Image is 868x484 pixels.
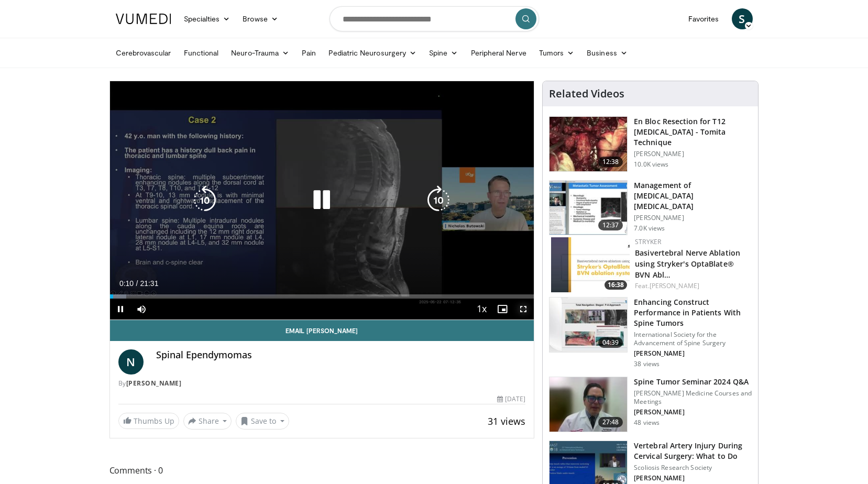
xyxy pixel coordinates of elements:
[605,280,627,290] span: 16:38
[634,389,752,406] p: [PERSON_NAME] Medicine Courses and Meetings
[183,413,232,430] button: Share
[634,160,668,169] p: 10.0K views
[110,320,534,341] a: Email [PERSON_NAME]
[549,297,752,368] a: 04:39 Enhancing Construct Performance in Patients With Spine Tumors International Society for the...
[732,8,753,29] a: S
[634,150,752,158] p: [PERSON_NAME]
[533,42,581,63] a: Tumors
[156,349,526,361] h4: Spinal Ependymomas
[550,181,627,235] img: 794453ef-1029-426c-8d4c-227cbffecffd.150x105_q85_crop-smart_upscale.jpg
[634,349,752,358] p: [PERSON_NAME]
[471,299,492,320] button: Playback Rate
[635,237,661,246] a: Stryker
[634,360,660,368] p: 38 views
[110,294,534,299] div: Progress Bar
[549,87,624,100] h4: Related Videos
[682,8,726,29] a: Favorites
[513,299,534,320] button: Fullscreen
[322,42,423,63] a: Pediatric Neurosurgery
[140,279,158,288] span: 21:31
[109,464,535,477] span: Comments 0
[118,379,526,388] div: By
[551,237,630,292] img: efc84703-49da-46b6-9c7b-376f5723817c.150x105_q85_crop-smart_upscale.jpg
[465,42,533,63] a: Peripheral Nerve
[116,14,171,24] img: VuMedi Logo
[178,42,225,63] a: Functional
[109,42,178,63] a: Cerebrovascular
[598,417,623,427] span: 27:48
[236,413,289,430] button: Save to
[634,408,752,416] p: [PERSON_NAME]
[635,281,750,291] div: Feat.
[634,297,752,328] h3: Enhancing Construct Performance in Patients With Spine Tumors
[550,117,627,171] img: 290425_0002_1.png.150x105_q85_crop-smart_upscale.jpg
[497,394,525,404] div: [DATE]
[488,415,525,427] span: 31 views
[118,413,179,429] a: Thumbs Up
[329,6,539,31] input: Search topics, interventions
[119,279,134,288] span: 0:10
[634,224,665,233] p: 7.0K views
[110,81,534,320] video-js: Video Player
[423,42,464,63] a: Spine
[549,116,752,172] a: 12:38 En Bloc Resection for T12 [MEDICAL_DATA] - Tomita Technique [PERSON_NAME] 10.0K views
[598,220,623,230] span: 12:37
[550,298,627,352] img: 3d324f8b-fc1f-4f70-8dcc-e8d165b5f3da.150x105_q85_crop-smart_upscale.jpg
[136,279,138,288] span: /
[598,337,623,348] span: 04:39
[550,377,627,432] img: 008b4d6b-75f1-4d7d-bca2-6f1e4950fc2c.150x105_q85_crop-smart_upscale.jpg
[580,42,634,63] a: Business
[634,441,752,461] h3: Vertebral Artery Injury During Cervical Surgery: What to Do
[635,248,740,280] a: Basivertebral Nerve Ablation using Stryker's OptaBlate® BVN Abl…
[492,299,513,320] button: Enable picture-in-picture mode
[225,42,295,63] a: Neuro-Trauma
[549,377,752,432] a: 27:48 Spine Tumor Seminar 2024 Q&A [PERSON_NAME] Medicine Courses and Meetings [PERSON_NAME] 48 v...
[634,331,752,347] p: International Society for the Advancement of Spine Surgery
[634,419,660,427] p: 48 views
[634,116,752,148] h3: En Bloc Resection for T12 [MEDICAL_DATA] - Tomita Technique
[295,42,322,63] a: Pain
[650,281,699,290] a: [PERSON_NAME]
[634,214,752,222] p: [PERSON_NAME]
[634,474,752,482] p: [PERSON_NAME]
[118,349,144,375] a: N
[634,180,752,212] h3: Management of [MEDICAL_DATA] [MEDICAL_DATA]
[634,377,752,387] h3: Spine Tumor Seminar 2024 Q&A
[126,379,182,388] a: [PERSON_NAME]
[110,299,131,320] button: Pause
[178,8,237,29] a: Specialties
[131,299,152,320] button: Mute
[549,180,752,236] a: 12:37 Management of [MEDICAL_DATA] [MEDICAL_DATA] [PERSON_NAME] 7.0K views
[634,464,752,472] p: Scoliosis Research Society
[551,237,630,292] a: 16:38
[236,8,284,29] a: Browse
[598,157,623,167] span: 12:38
